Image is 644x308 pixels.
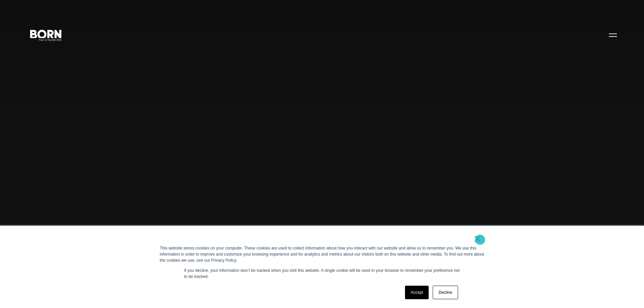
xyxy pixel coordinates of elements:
a: Accept [405,286,429,299]
a: × [474,236,482,242]
a: Decline [433,286,458,299]
p: If you decline, your information won’t be tracked when you visit this website. A single cookie wi... [184,267,460,280]
div: This website stores cookies on your computer. These cookies are used to collect information about... [160,245,484,263]
button: Open [605,28,621,42]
